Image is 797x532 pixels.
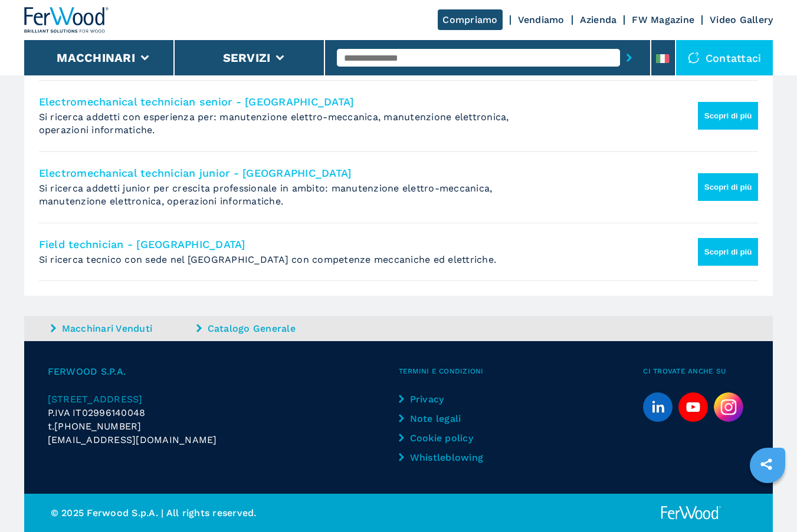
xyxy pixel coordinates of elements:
span: P.IVA IT02996140048 [48,407,146,418]
button: Scopri di più [698,102,759,130]
a: [STREET_ADDRESS] [48,392,399,406]
button: Servizi [223,51,271,65]
img: Contattaci [688,52,700,64]
button: Scopri di più [698,238,759,266]
span: Ci trovate anche su [643,365,749,378]
a: Privacy [399,392,506,406]
img: Ferwood [659,505,723,520]
a: FW Magazine [632,14,694,25]
span: Si ricerca addetti junior per crescita professionale in ambito: manutenzione elettro-meccanica, m... [39,183,493,207]
li: Field Technician - UK [39,223,759,281]
a: Note legali [399,412,506,425]
div: Contattaci [676,40,773,75]
span: FERWOOD S.P.A. [48,365,399,378]
img: Ferwood [24,7,109,33]
div: t. [48,419,399,433]
p: Si ricerca tecnico con sede nel [GEOGRAPHIC_DATA] con competenze meccaniche ed elettriche. [39,253,558,266]
span: [EMAIL_ADDRESS][DOMAIN_NAME] [48,433,217,447]
span: [STREET_ADDRESS] [48,394,143,405]
a: Catalogo Generale [196,322,339,335]
span: [PHONE_NUMBER] [54,419,142,433]
h4: Electromechanical technician junior - [GEOGRAPHIC_DATA] [39,166,688,180]
button: Scopri di più [698,173,759,201]
a: Macchinari Venduti [51,322,193,335]
li: Electromechanical Technician Junior - Italy [39,152,759,223]
a: linkedin [643,392,673,422]
button: submit-button [620,44,638,71]
span: Si ricerca addetti con esperienza per: manutenzione elettro-meccanica, manutenzione elettronica, ... [39,111,509,136]
a: Compriamo [438,9,502,30]
p: © 2025 Ferwood S.p.A. | All rights reserved. [51,506,399,520]
iframe: Chat [747,479,788,523]
button: Macchinari [57,51,135,65]
a: Vendiamo [518,14,565,25]
span: Termini e condizioni [399,365,644,378]
h4: Field technician - [GEOGRAPHIC_DATA] [39,237,688,251]
a: Video Gallery [710,14,773,25]
a: youtube [678,392,708,422]
a: Cookie policy [399,431,506,445]
a: Azienda [580,14,617,25]
a: sharethis [752,450,781,479]
a: Whistleblowing [399,451,506,464]
h4: Electromechanical technician senior - [GEOGRAPHIC_DATA] [39,95,688,108]
li: Electromechanical Technician Senior - Italy [39,80,759,152]
img: Instagram [714,392,743,422]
